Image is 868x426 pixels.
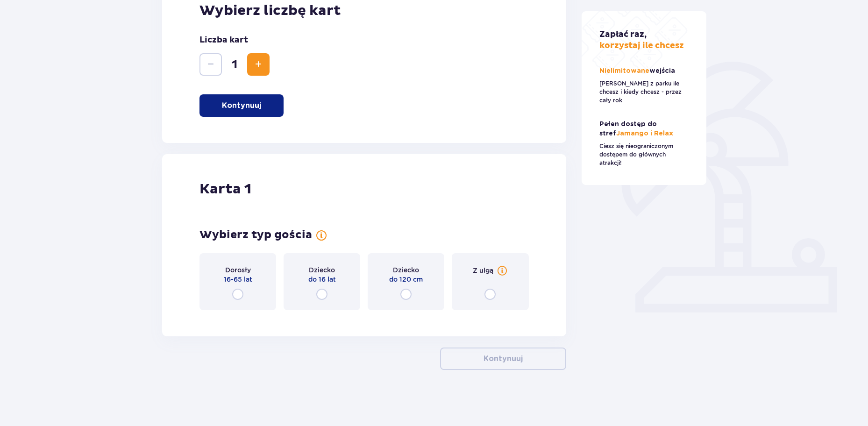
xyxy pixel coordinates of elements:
p: Kontynuuj [484,354,523,364]
span: wejścia [649,68,675,74]
p: Dziecko [309,265,335,275]
button: Decrease [199,53,222,76]
p: Liczba kart [199,35,248,46]
p: Z ulgą [473,266,493,275]
p: [PERSON_NAME] z parku ile chcesz i kiedy chcesz - przez cały rok [599,79,689,105]
p: Karta 1 [199,180,251,198]
p: Dorosły [225,265,251,275]
p: do 120 cm [389,275,423,284]
p: Jamango i Relax [599,120,689,138]
p: Dziecko [393,265,419,275]
span: Pełen dostęp do stref [599,121,657,137]
button: Increase [247,53,270,76]
p: Wybierz liczbę kart [199,2,529,20]
span: 1 [224,57,245,71]
span: Zapłać raz, [599,29,647,40]
p: 16-65 lat [224,275,252,284]
p: Ciesz się nieograniczonym dostępem do głównych atrakcji! [599,142,689,167]
button: Kontynuuj [199,94,284,117]
p: Nielimitowane [599,66,677,76]
p: korzystaj ile chcesz [599,29,684,51]
button: Kontynuuj [440,348,566,370]
p: Wybierz typ gościa [199,228,312,242]
p: do 16 lat [308,275,336,284]
p: Kontynuuj [222,100,261,111]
